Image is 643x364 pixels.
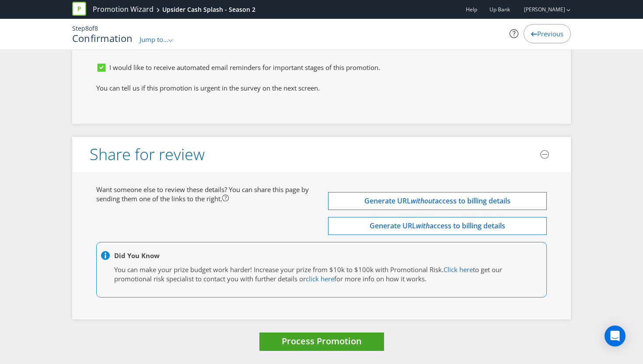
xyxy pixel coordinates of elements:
em: without [411,196,435,206]
span: 8 [85,24,89,32]
div: Upsider Cash Splash - Season 2 [162,5,255,14]
span: Jump to... [140,35,168,44]
span: access to billing details [435,196,510,206]
span: to get our promotional risk specialist to contact you with further details or [114,265,502,283]
span: access to billing details [430,221,505,231]
button: Generate URLwithoutaccess to billing details [328,192,547,210]
span: for more info on how it works. [334,274,426,283]
a: click here [306,274,334,283]
span: Generate URL [364,196,411,206]
a: [PERSON_NAME] [515,6,565,13]
span: You can make your prize budget work harder! Increase your prize from $10k to $100k with Promotion... [114,265,444,274]
span: I would like to receive automated email reminders for important stages of this promotion. [109,63,380,72]
span: Generate URL [370,221,416,231]
button: Process Promotion [259,332,384,351]
span: of [89,24,94,32]
a: Promotion Wizard [93,4,154,14]
a: Help [466,6,477,13]
h1: Confirmation [72,33,133,43]
span: Want someone else to review these details? You can share this page by sending them one of the lin... [96,185,309,203]
span: Previous [537,29,563,38]
h3: Share for review [90,146,205,163]
em: with [416,221,430,231]
div: Open Intercom Messenger [605,325,626,346]
a: Click here [444,265,473,274]
span: 8 [94,24,98,32]
p: You can tell us if this promotion is urgent in the survey on the next screen. [96,84,547,93]
span: Up Bank [489,6,510,13]
span: Step [72,24,85,32]
span: Process Promotion [282,335,362,347]
button: Generate URLwithaccess to billing details [328,217,547,235]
